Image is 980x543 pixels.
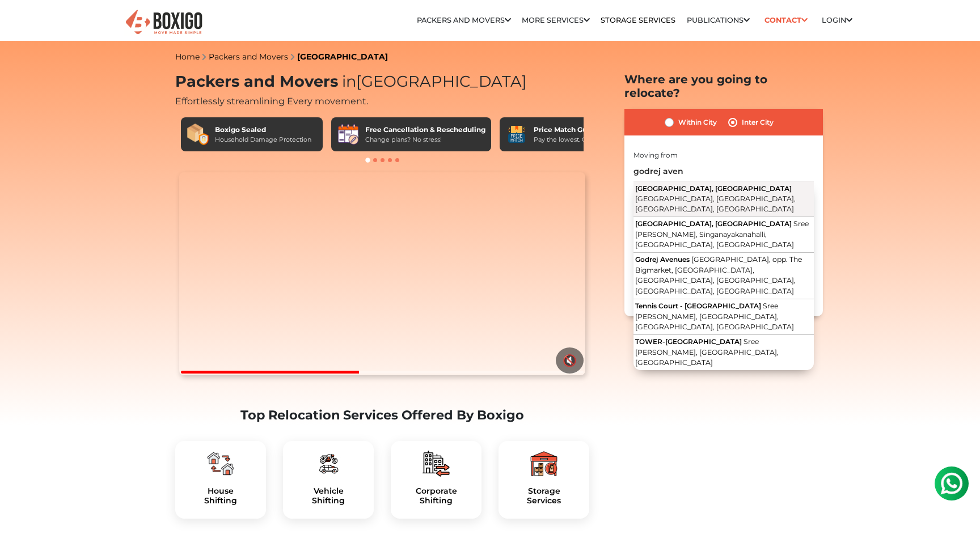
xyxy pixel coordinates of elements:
[175,408,589,423] h2: Top Relocation Services Offered By Boxigo
[633,217,814,253] button: [GEOGRAPHIC_DATA], [GEOGRAPHIC_DATA] Sree [PERSON_NAME], Singanayakanahalli, [GEOGRAPHIC_DATA], [...
[522,16,590,24] a: More services
[633,253,814,299] button: Godrej Avenues [GEOGRAPHIC_DATA], opp. The Bigmarket, [GEOGRAPHIC_DATA], [GEOGRAPHIC_DATA], [GEOG...
[215,125,311,135] div: Boxigo Sealed
[633,181,814,217] button: [GEOGRAPHIC_DATA], [GEOGRAPHIC_DATA] [GEOGRAPHIC_DATA], [GEOGRAPHIC_DATA], [GEOGRAPHIC_DATA], [GE...
[292,486,365,506] h5: Vehicle Shifting
[633,335,814,370] button: TOWER-[GEOGRAPHIC_DATA] Sree [PERSON_NAME], [GEOGRAPHIC_DATA], [GEOGRAPHIC_DATA]
[635,302,761,310] span: Tennis Court - [GEOGRAPHIC_DATA]
[184,486,257,506] h5: House Shifting
[400,486,472,506] h5: Corporate Shifting
[423,450,450,477] img: boxigo_packers_and_movers_plan
[635,337,779,367] span: Sree [PERSON_NAME], [GEOGRAPHIC_DATA], [GEOGRAPHIC_DATA]
[556,347,584,374] button: 🔇
[678,116,717,129] label: Within City
[400,486,472,506] a: CorporateShifting
[822,16,852,24] a: Login
[338,72,527,91] span: [GEOGRAPHIC_DATA]
[534,135,620,145] div: Pay the lowest. Guaranteed!
[337,123,360,146] img: Free Cancellation & Rescheduling
[175,96,368,107] span: Effortlessly streamlining Every movement.
[635,184,792,193] span: [GEOGRAPHIC_DATA], [GEOGRAPHIC_DATA]
[530,450,557,477] img: boxigo_packers_and_movers_plan
[508,486,580,506] h5: Storage Services
[417,16,511,24] a: Packers and Movers
[315,450,342,477] img: boxigo_packers_and_movers_plan
[742,116,774,129] label: Inter City
[124,9,204,36] img: Boxigo
[761,11,811,29] a: Contact
[601,16,675,24] a: Storage Services
[187,123,209,146] img: Boxigo Sealed
[207,450,234,477] img: boxigo_packers_and_movers_plan
[624,73,823,100] h2: Where are you going to relocate?
[687,16,750,24] a: Publications
[342,72,356,91] span: in
[635,337,742,346] span: TOWER-[GEOGRAPHIC_DATA]
[635,219,792,228] span: [GEOGRAPHIC_DATA], [GEOGRAPHIC_DATA]
[633,299,814,335] button: Tennis Court - [GEOGRAPHIC_DATA] Sree [PERSON_NAME], [GEOGRAPHIC_DATA], [GEOGRAPHIC_DATA], [GEOGR...
[534,125,620,135] div: Price Match Guarantee
[184,486,257,506] a: HouseShifting
[635,194,796,214] span: [GEOGRAPHIC_DATA], [GEOGRAPHIC_DATA], [GEOGRAPHIC_DATA], [GEOGRAPHIC_DATA]
[175,52,200,62] a: Home
[508,486,580,506] a: StorageServices
[292,486,365,506] a: VehicleShifting
[215,135,311,145] div: Household Damage Protection
[635,302,794,331] span: Sree [PERSON_NAME], [GEOGRAPHIC_DATA], [GEOGRAPHIC_DATA], [GEOGRAPHIC_DATA]
[633,162,814,181] input: Select Building or Nearest Landmark
[175,73,589,91] h1: Packers and Movers
[11,11,34,34] img: whatsapp-icon.svg
[635,219,809,249] span: Sree [PERSON_NAME], Singanayakanahalli, [GEOGRAPHIC_DATA], [GEOGRAPHIC_DATA]
[635,255,690,264] span: Godrej Avenues
[365,125,485,135] div: Free Cancellation & Rescheduling
[209,52,288,62] a: Packers and Movers
[635,255,802,295] span: [GEOGRAPHIC_DATA], opp. The Bigmarket, [GEOGRAPHIC_DATA], [GEOGRAPHIC_DATA], [GEOGRAPHIC_DATA], [...
[297,52,388,62] a: [GEOGRAPHIC_DATA]
[365,135,485,145] div: Change plans? No stress!
[505,123,528,146] img: Price Match Guarantee
[179,172,585,375] video: Your browser does not support the video tag.
[633,150,678,160] label: Moving from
